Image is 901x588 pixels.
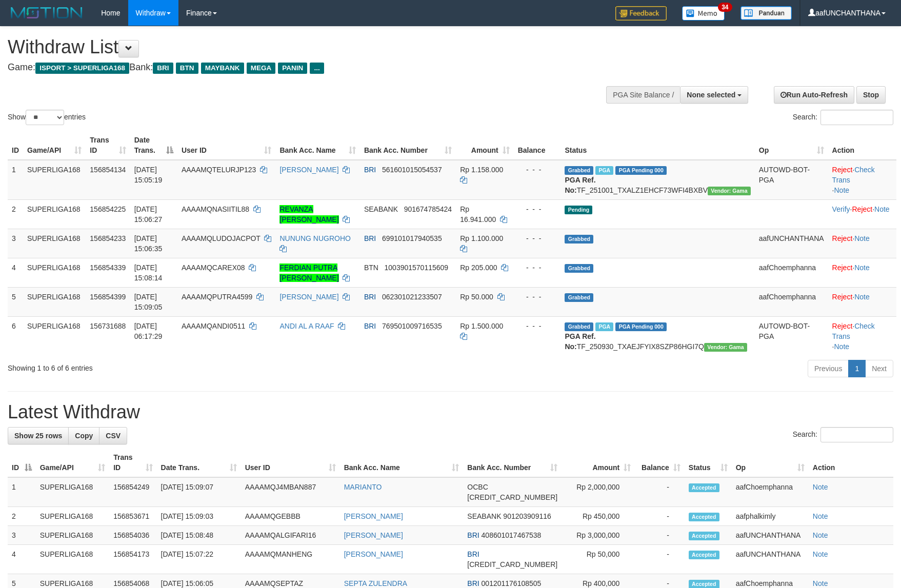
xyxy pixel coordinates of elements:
span: Rp 1.158.000 [460,166,503,174]
select: Showentries [26,110,64,125]
a: Check Trans [832,322,875,340]
td: 4 [8,258,23,287]
td: 2 [8,507,36,526]
td: AAAAMQALGIFARI16 [241,526,340,545]
span: BTN [176,63,198,74]
span: ... [310,63,324,74]
span: Rp 16.941.000 [460,205,496,224]
span: [DATE] 15:06:35 [134,234,163,253]
td: SUPERLIGA168 [23,199,86,229]
b: PGA Ref. No: [565,332,595,351]
a: Note [854,234,870,242]
span: MAYBANK [201,63,244,74]
th: Game/API: activate to sort column ascending [23,131,86,160]
td: [DATE] 15:09:07 [157,477,241,507]
a: Note [834,342,849,351]
img: panduan.png [740,6,792,20]
span: 156854339 [90,263,126,272]
a: Note [854,263,870,272]
td: SUPERLIGA168 [36,507,110,526]
td: 6 [8,316,23,356]
th: Trans ID: activate to sort column ascending [86,131,130,160]
span: Copy 901674785424 to clipboard [404,205,452,213]
a: Reject [832,263,853,272]
span: AAAAMQNASIITIL88 [182,205,249,213]
span: BRI [364,322,376,330]
span: BTN [364,263,378,272]
th: Balance [514,131,561,160]
a: REVANZA [PERSON_NAME] [279,205,338,224]
a: NUNUNG NUGROHO [279,234,350,242]
td: · [828,229,896,258]
td: SUPERLIGA168 [23,287,86,316]
a: Check Trans [832,166,875,184]
span: Grabbed [565,235,593,244]
div: PGA Site Balance / [606,86,680,104]
td: aafChoemphanna [732,477,809,507]
a: Reject [832,322,853,330]
th: Bank Acc. Number: activate to sort column ascending [463,448,562,477]
th: Amount: activate to sort column ascending [562,448,635,477]
h1: Latest Withdraw [8,402,893,422]
td: 156854036 [109,526,156,545]
span: BRI [364,234,376,242]
a: SEPTA ZULENDRA [344,579,407,587]
th: Action [809,448,893,477]
a: Copy [68,427,99,444]
span: Marked by aafromsomean [595,322,613,331]
td: - [635,477,685,507]
td: SUPERLIGA168 [23,316,86,356]
span: [DATE] 06:17:29 [134,322,163,340]
span: ISPORT > SUPERLIGA168 [35,63,129,74]
span: Rp 1.500.000 [460,322,503,330]
td: [DATE] 15:07:22 [157,545,241,574]
span: [DATE] 15:09:05 [134,293,163,311]
span: Rp 1.100.000 [460,234,503,242]
div: Showing 1 to 6 of 6 entries [8,359,368,373]
td: - [635,526,685,545]
span: 34 [718,3,732,12]
span: Copy 561601015054537 to clipboard [382,166,442,174]
h1: Withdraw List [8,37,590,57]
img: Button%20Memo.svg [682,6,725,21]
span: BRI [467,550,479,558]
td: 5 [8,287,23,316]
a: Note [813,579,828,587]
div: - - - [518,262,557,273]
span: Copy 177201002106533 to clipboard [467,560,557,569]
span: Accepted [689,483,719,492]
span: Rp 205.000 [460,263,497,272]
th: User ID: activate to sort column ascending [241,448,340,477]
span: [DATE] 15:05:19 [134,166,163,184]
th: Op: activate to sort column ascending [732,448,809,477]
a: Note [834,186,849,194]
a: 1 [848,360,866,377]
a: Run Auto-Refresh [774,86,854,104]
a: Note [813,550,828,558]
span: Marked by aafsengchandara [595,166,613,175]
span: Pending [565,206,592,214]
td: 1 [8,160,23,200]
span: BRI [467,531,479,539]
span: 156854233 [90,234,126,242]
th: Status: activate to sort column ascending [685,448,732,477]
td: Rp 2,000,000 [562,477,635,507]
a: Note [813,531,828,539]
td: aafChoemphanna [755,258,828,287]
td: aafUNCHANTHANA [755,229,828,258]
td: TF_251001_TXALZ1EHCF73WFI4BXBV [560,160,754,200]
a: [PERSON_NAME] [279,293,338,301]
span: Grabbed [565,264,593,273]
span: Copy 769501009716535 to clipboard [382,322,442,330]
td: 2 [8,199,23,229]
a: Reject [852,205,873,213]
td: · [828,258,896,287]
span: SEABANK [467,512,501,520]
td: SUPERLIGA168 [36,477,110,507]
td: Rp 50,000 [562,545,635,574]
span: Vendor URL: https://trx31.1velocity.biz [708,187,751,195]
td: [DATE] 15:09:03 [157,507,241,526]
span: AAAAMQCAREX08 [182,263,245,272]
td: SUPERLIGA168 [23,160,86,200]
span: Grabbed [565,166,593,175]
